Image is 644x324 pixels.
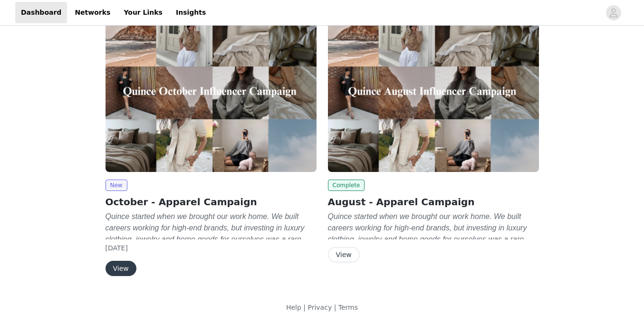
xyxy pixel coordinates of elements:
[118,2,168,23] a: Your Links
[303,304,306,311] span: |
[286,304,301,311] a: Help
[328,247,360,262] button: View
[106,261,136,276] button: View
[334,304,336,311] span: |
[106,14,317,172] img: Quince
[170,2,211,23] a: Insights
[15,2,67,23] a: Dashboard
[106,180,127,191] span: New
[69,2,116,23] a: Networks
[609,5,618,20] div: avatar
[106,244,128,252] span: [DATE]
[328,212,530,277] em: Quince started when we brought our work home. We built careers working for high-end brands, but i...
[106,265,136,272] a: View
[106,212,308,277] em: Quince started when we brought our work home. We built careers working for high-end brands, but i...
[106,195,317,209] h2: October - Apparel Campaign
[328,14,539,172] img: Quince
[328,180,365,191] span: Complete
[338,304,358,311] a: Terms
[308,304,332,311] a: Privacy
[328,251,360,258] a: View
[328,195,539,209] h2: August - Apparel Campaign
